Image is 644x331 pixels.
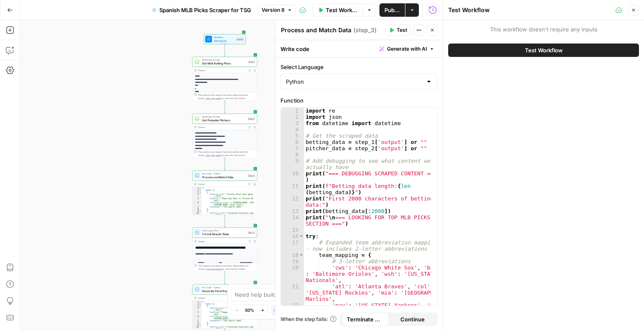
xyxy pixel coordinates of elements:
[281,151,304,158] div: 8
[281,139,304,145] div: 6
[258,5,296,15] button: Version 8
[280,96,438,105] label: Function
[192,206,202,208] div: 7
[281,114,304,120] div: 2
[224,272,226,284] g: Edge from step_4 to step_5
[281,170,304,183] div: 10
[198,182,246,186] div: Output
[248,60,255,64] div: Step 1
[281,126,304,133] div: 4
[199,301,202,303] span: Toggle code folding, rows 1 through 60
[281,133,304,139] div: 5
[281,108,304,114] div: 1
[192,303,202,305] div: 2
[281,283,304,302] div: 21
[192,202,202,206] div: 6
[387,45,427,53] span: Generate with AI
[206,268,222,270] span: Copy the output
[281,145,304,151] div: 7
[214,36,235,39] span: Workflow
[199,305,202,307] span: Toggle code folding, rows 3 through 8
[202,118,246,122] span: Get Probable Pitchers
[326,6,358,14] span: Test Workflow
[192,324,202,326] div: 9
[192,307,202,311] div: 4
[245,307,254,313] span: 50%
[448,25,639,33] span: This workflow doesn't require any inputs
[389,313,436,326] button: Continue
[192,316,202,320] div: 6
[397,26,407,34] span: Test
[281,214,304,227] div: 14
[192,208,202,210] div: 8
[202,175,246,179] span: Process and Match Data
[199,210,202,212] span: Toggle code folding, rows 9 through 14
[353,26,377,34] span: ( step_3 )
[199,324,202,326] span: Toggle code folding, rows 9 through 14
[198,150,255,157] div: This output is too large & has been abbreviated for review. to view the full content.
[198,69,246,72] div: Output
[236,37,244,41] div: Inputs
[281,208,304,214] div: 13
[281,302,304,315] div: 22
[192,320,202,322] div: 7
[198,126,246,129] div: Output
[313,3,363,17] button: Test Workflow
[299,252,304,258] span: Toggle code folding, rows 18 through 41
[281,233,304,239] div: 16
[206,154,222,157] span: Copy the output
[192,193,202,198] div: 4
[376,44,438,54] button: Generate with AI
[224,158,226,170] g: Edge from step_2 to step_3
[206,97,222,100] span: Copy the output
[192,187,202,189] div: 1
[347,315,384,323] span: Terminate Workflow
[159,6,251,14] span: Spanish MLB Picks Scraper for TSG
[198,239,246,243] div: Output
[214,38,235,43] span: Set Inputs
[281,195,304,208] div: 12
[281,183,304,195] div: 11
[192,34,257,44] div: WorkflowSet InputsInputs
[224,101,226,113] g: Edge from step_1 to step_2
[281,264,304,283] div: 20
[247,117,255,121] div: Step 2
[262,6,285,14] span: Version 8
[280,63,438,71] label: Select Language
[202,58,246,62] span: Web Page Scrape
[192,326,202,330] div: 10
[192,210,202,212] div: 9
[299,233,304,239] span: Toggle code folding, rows 16 through 372
[281,239,304,252] div: 17
[192,311,202,316] div: 5
[384,6,400,14] span: Publish
[192,198,202,202] div: 5
[280,316,337,323] a: When the step fails:
[281,227,304,233] div: 15
[202,232,246,236] span: Format Results Table
[281,258,304,264] div: 19
[192,285,257,329] div: Run Code · PythonGenerate Excel ExportStep 5Output{ "games":[ { "betting_pick":"Toronto Blue Jays...
[247,174,255,177] div: Step 3
[275,40,443,57] div: Write code
[199,191,202,193] span: Toggle code folding, rows 3 through 8
[198,93,255,100] div: This output is too large & has been abbreviated for review. to view the full content.
[147,3,256,17] button: Spanish MLB Picks Scraper for TSG
[192,212,202,216] div: 10
[192,301,202,303] div: 1
[379,3,405,17] button: Publish
[192,191,202,193] div: 3
[224,44,226,56] g: Edge from start to step_1
[281,26,351,34] textarea: Process and Match Data
[199,187,202,189] span: Toggle code folding, rows 1 through 61
[192,171,257,215] div: Run Code · PythonProcess and Match DataStep 3Output{ "games":[ { "betting_pick":"Toronto Blue Jay...
[202,61,246,65] span: Get MLB Betting Picks
[448,44,639,57] button: Test Workflow
[192,322,202,324] div: 8
[385,25,411,36] button: Test
[281,120,304,126] div: 3
[202,115,246,118] span: Web Page Scrape
[198,264,255,271] div: This output is too large & has been abbreviated for review. to view the full content.
[247,231,256,234] div: Step 4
